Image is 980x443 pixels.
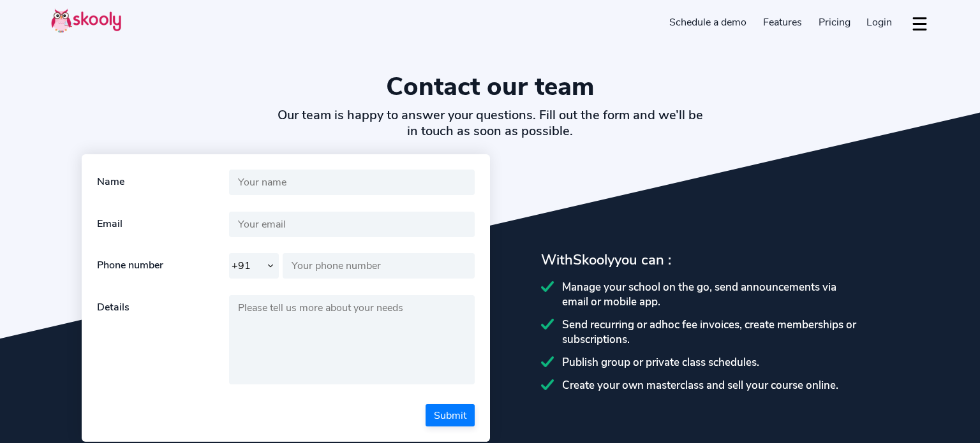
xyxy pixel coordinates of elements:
[662,12,755,33] a: Schedule a demo
[283,253,475,279] input: Your phone number
[97,295,229,388] div: Details
[541,251,898,270] div: With you can :
[51,71,929,102] h1: Contact our team
[541,317,898,347] div: Send recurring or adhoc fee invoices, create memberships or subscriptions.
[573,251,614,270] span: Skooly
[541,378,898,393] div: Create your own masterclass and sell your course online.
[271,107,709,139] h2: Our team is happy to answer your questions. Fill out the form and we’ll be in touch as soon as po...
[819,15,850,29] span: Pricing
[97,212,229,237] div: Email
[229,212,475,237] input: Your email
[51,8,121,33] img: Skooly
[541,280,898,309] div: Manage your school on the go, send announcements via email or mobile app.
[910,9,929,38] button: dropdown menu
[858,12,900,33] a: Login
[541,355,898,370] div: Publish group or private class schedules.
[810,12,859,33] a: Pricing
[426,404,475,426] button: Submit
[97,253,229,279] div: Phone number
[229,170,475,195] input: Your name
[866,15,892,29] span: Login
[97,170,229,195] div: Name
[755,12,810,33] a: Features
